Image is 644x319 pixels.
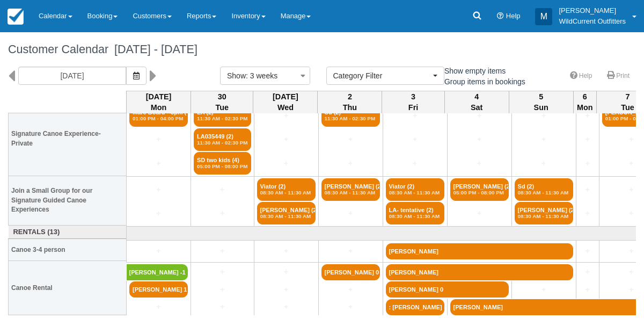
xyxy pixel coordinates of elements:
[129,134,188,145] a: +
[194,245,251,257] a: +
[194,284,251,295] a: +
[601,68,636,84] a: Print
[253,91,318,113] th: [DATE] Wed
[515,202,573,224] a: [PERSON_NAME] (2)08:30 AM - 11:30 AM
[444,91,509,113] th: 4 Sat
[389,213,441,220] em: 08:30 AM - 11:30 AM
[129,301,188,313] a: +
[579,110,596,121] a: +
[321,264,380,280] a: [PERSON_NAME] 0
[129,104,188,127] a: Mare Board --3pm (4)01:00 PM - 04:00 PM
[321,284,380,295] a: +
[129,184,188,195] a: +
[559,5,626,16] p: [PERSON_NAME]
[382,91,444,113] th: 3 Fri
[8,43,636,56] h1: Customer Calendar
[129,208,188,219] a: +
[450,178,509,201] a: [PERSON_NAME] (2)05:00 PM - 08:00 PM
[257,301,316,313] a: +
[579,134,596,145] a: +
[321,301,380,313] a: +
[386,178,444,201] a: Viator (2)08:30 AM - 11:30 AM
[9,176,127,225] th: Join a Small Group for our Signature Guided Canoe Experiences
[321,134,380,145] a: +
[191,91,253,113] th: 30 Tue
[518,190,570,196] em: 08:30 AM - 11:30 AM
[260,190,312,196] em: 08:30 AM - 11:30 AM
[257,134,316,145] a: +
[194,266,251,278] a: +
[515,134,573,145] a: +
[129,281,188,298] a: [PERSON_NAME] 1
[389,190,441,196] em: 08:30 AM - 11:30 AM
[194,184,251,195] a: +
[386,158,444,169] a: +
[325,190,377,196] em: 08:30 AM - 11:30 AM
[450,208,509,219] a: +
[450,158,509,169] a: +
[579,266,596,278] a: +
[257,178,316,201] a: Viator (2)08:30 AM - 11:30 AM
[257,202,316,224] a: [PERSON_NAME] (2)08:30 AM - 11:30 AM
[432,67,514,74] span: Show empty items
[9,239,127,261] th: Canoe 3-4 person
[194,301,251,313] a: +
[518,213,570,220] em: 08:30 AM - 11:30 AM
[386,264,573,280] a: [PERSON_NAME]
[432,63,513,79] label: Show empty items
[432,77,534,85] span: Group items in bookings
[515,110,573,121] a: +
[579,245,596,257] a: +
[497,13,504,20] i: Help
[194,208,251,219] a: +
[227,71,246,80] span: Show
[321,208,380,219] a: +
[257,158,316,169] a: +
[9,102,127,176] th: Signature Canoe Experience- Private
[8,9,24,25] img: checkfront-main-nav-mini-logo.png
[386,134,444,145] a: +
[129,245,188,257] a: +
[194,128,251,151] a: LA035449 (2)11:30 AM - 02:30 PM
[559,16,626,27] p: WildCurrent Outfitters
[453,190,506,196] em: 05:00 PM - 08:00 PM
[194,104,251,127] a: LA (2)11:30 AM - 02:30 PM
[563,68,599,84] a: Help
[197,140,248,146] em: 11:30 AM - 02:30 PM
[11,227,124,237] a: Rentals (13)
[194,152,251,175] a: SD two kids (4)05:00 PM - 08:00 PM
[325,115,377,122] em: 11:30 AM - 02:30 PM
[257,245,316,257] a: +
[432,74,532,90] label: Group items in bookings
[579,284,596,295] a: +
[127,264,188,280] a: [PERSON_NAME] -1
[257,266,316,278] a: +
[386,202,444,224] a: LA- tentative (2)08:30 AM - 11:30 AM
[318,91,382,113] th: 2 Thu
[506,12,521,20] span: Help
[321,104,380,127] a: Sd (2)11:30 AM - 02:30 PM
[326,67,444,85] button: Category Filter
[9,261,127,315] th: Canoe Rental
[386,299,444,315] a: : [PERSON_NAME]
[133,115,185,122] em: 01:00 PM - 04:00 PM
[108,42,197,56] span: [DATE] - [DATE]
[260,213,312,220] em: 08:30 AM - 11:30 AM
[450,134,509,145] a: +
[386,281,509,298] a: [PERSON_NAME] 0
[515,178,573,201] a: Sd (2)08:30 AM - 11:30 AM
[386,110,444,121] a: +
[386,243,573,259] a: [PERSON_NAME]
[579,158,596,169] a: +
[127,91,191,113] th: [DATE] Mon
[129,158,188,169] a: +
[246,71,277,80] span: : 3 weeks
[515,158,573,169] a: +
[257,284,316,295] a: +
[321,178,380,201] a: [PERSON_NAME] (2)08:30 AM - 11:30 AM
[321,245,380,257] a: +
[579,184,596,195] a: +
[257,110,316,121] a: +
[579,208,596,219] a: +
[509,91,573,113] th: 5 Sun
